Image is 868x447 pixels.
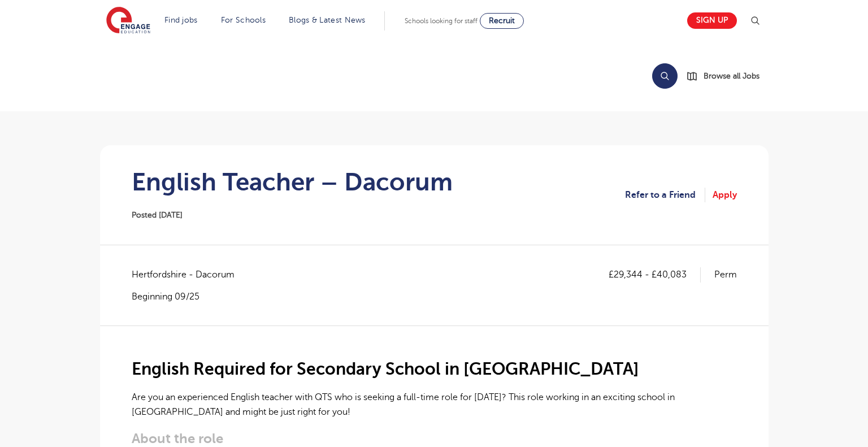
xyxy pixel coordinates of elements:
a: For Schools [221,16,266,24]
h2: English Required for Secondary School in [GEOGRAPHIC_DATA] [132,359,737,379]
button: Search [652,63,678,89]
span: Hertfordshire - Dacorum [132,267,246,282]
span: Recruit [489,16,515,25]
p: Beginning 09/25 [132,290,246,303]
p: Are you an experienced English teacher with QTS who is seeking a full-time role for [DATE]? This ... [132,390,737,420]
h3: About the role [132,431,737,446]
a: Blogs & Latest News [289,16,366,24]
span: Posted [DATE] [132,211,183,219]
p: Perm [714,267,737,282]
span: Schools looking for staff [405,17,478,25]
a: Browse all Jobs [687,70,769,83]
a: Recruit [480,13,524,29]
p: £29,344 - £40,083 [609,267,701,282]
a: Refer to a Friend [625,188,705,202]
img: Engage Education [106,7,150,35]
span: Browse all Jobs [704,70,759,83]
a: Find jobs [164,16,198,24]
a: Apply [713,188,737,202]
h1: English Teacher – Dacorum [132,168,453,196]
a: Sign up [687,12,737,29]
